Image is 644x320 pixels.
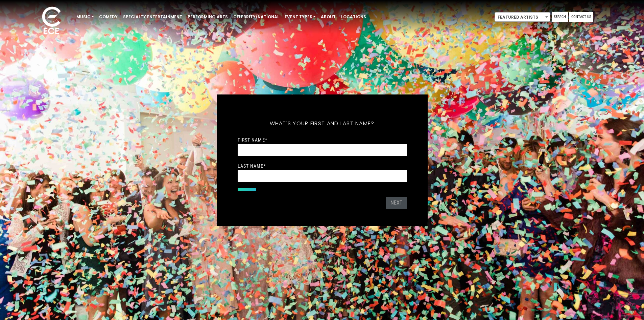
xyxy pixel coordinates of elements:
[552,12,568,22] a: Search
[282,11,318,23] a: Event Types
[120,11,185,23] a: Specialty Entertainment
[74,11,96,23] a: Music
[569,12,593,22] a: Contact Us
[238,111,407,136] h5: What's your first and last name?
[231,11,282,23] a: Celebrity/National
[495,13,550,22] span: Featured Artists
[238,137,267,143] label: First Name
[34,5,68,38] img: ece_new_logo_whitev2-1.png
[238,163,266,169] label: Last Name
[96,11,120,23] a: Comedy
[185,11,231,23] a: Performing Arts
[338,11,369,23] a: Locations
[318,11,338,23] a: About
[495,12,550,22] span: Featured Artists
